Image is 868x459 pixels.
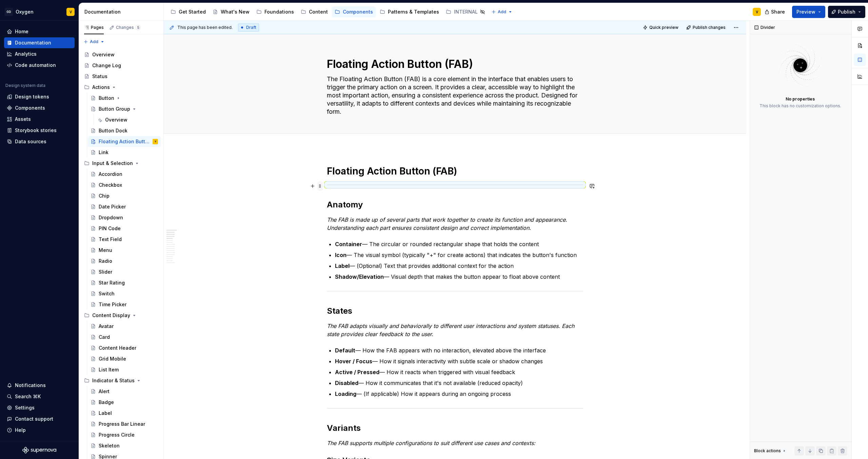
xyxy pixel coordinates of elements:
svg: Supernova Logo [22,447,56,454]
div: Foundations [264,8,294,15]
div: Change Log [92,62,121,69]
p: — (If applicable) How it appears during an ongoing process [335,390,583,398]
a: Change Log [81,60,161,71]
a: Radio [88,256,161,267]
a: Code automation [4,60,75,71]
div: Slider [99,269,112,275]
strong: Container [335,241,362,247]
div: Badge [99,399,114,406]
strong: Default [335,347,355,354]
a: Date Picker [88,201,161,212]
button: Publish changes [684,23,729,32]
p: — (Optional) Text that provides additional context for the action [335,262,583,270]
span: Quick preview [649,25,678,30]
a: Progress Circle [88,429,161,440]
a: Analytics [4,49,75,59]
div: Content Header [99,345,136,351]
strong: Icon [335,252,347,258]
button: Contact support [4,414,75,424]
div: Content Display [81,310,161,321]
a: Button Dock [88,125,161,136]
div: Status [92,73,107,80]
a: Accordion [88,169,161,180]
div: Button [99,95,114,102]
div: List Item [99,366,119,373]
div: PIN Code [99,225,121,232]
div: Dropdown [99,214,123,221]
a: Chip [88,190,161,201]
a: Design tokens [4,91,75,102]
div: Radio [99,258,112,264]
div: Text Field [99,236,122,243]
a: Foundations [254,6,297,17]
div: Menu [99,247,112,254]
div: INTERNAL [454,8,478,15]
strong: Disabled [335,380,358,386]
div: Alert [99,388,110,395]
strong: Active / Pressed [335,369,379,375]
button: Notifications [4,380,75,391]
div: GD [5,8,13,16]
p: — Visual depth that makes the button appear to float above content [335,273,583,281]
div: Actions [81,82,161,93]
span: Share [771,8,785,15]
div: Block actions [754,446,787,456]
button: Share [761,6,789,18]
h2: States [327,306,583,316]
span: Add [90,39,98,44]
div: Data sources [15,138,46,145]
a: Storybook stories [4,125,75,136]
em: The FAB is made up of several parts that work together to create its function and appearance. Und... [327,216,569,231]
div: Components [343,8,373,15]
div: Changes [116,25,141,30]
div: Skeleton [99,442,120,449]
div: Content Display [92,312,130,319]
div: V [756,9,758,15]
a: Overview [81,49,161,60]
p: — The circular or rounded rectangular shape that holds the content [335,240,583,248]
div: Overview [92,51,115,58]
div: What's New [221,8,250,15]
button: Help [4,425,75,436]
span: Publish [838,8,855,15]
a: Link [88,147,161,158]
div: Home [15,28,28,35]
div: Oxygen [16,8,34,15]
div: Page tree [168,5,488,19]
div: Notifications [15,382,46,389]
span: Add [498,9,506,15]
div: Label [99,410,112,417]
a: Badge [88,397,161,408]
div: Chip [99,192,110,199]
button: Quick preview [641,23,682,32]
span: This page has been edited. [177,25,233,30]
button: GDOxygenV [1,4,77,19]
a: Checkbox [88,180,161,190]
a: Star Rating [88,277,161,288]
p: — How it signals interactivity with subtle scale or shadow changes [335,357,583,365]
a: Switch [88,288,161,299]
div: Input & Selection [81,158,161,169]
p: — How it reacts when triggered with visual feedback [335,368,583,376]
button: Search ⌘K [4,391,75,402]
div: Progress Circle [99,432,135,438]
div: Accordion [99,171,122,178]
a: Get Started [168,6,209,17]
div: Grid Mobile [99,355,126,362]
a: Menu [88,245,161,256]
div: Storybook stories [15,127,57,134]
strong: Loading [335,390,356,397]
div: Design tokens [15,93,49,100]
a: Skeleton [88,440,161,451]
a: Label [88,408,161,419]
div: Checkbox [99,182,122,188]
span: Publish changes [693,25,726,30]
div: Pages [84,25,104,30]
a: Card [88,332,161,343]
div: Indicator & Status [81,375,161,386]
a: Components [4,103,75,113]
a: Avatar [88,321,161,332]
a: Documentation [4,37,75,48]
a: Floating Action Button (FAB)V [88,136,161,147]
button: Add [489,7,515,17]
